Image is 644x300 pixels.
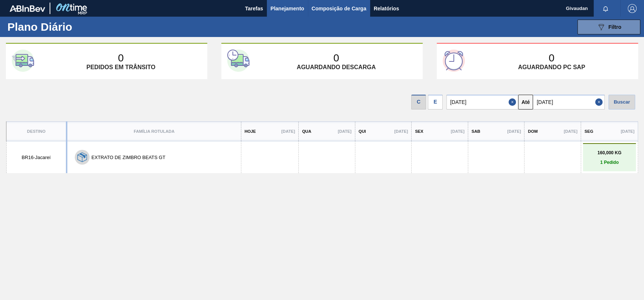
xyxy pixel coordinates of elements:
[374,4,399,13] span: Relatórios
[585,150,634,165] a: 160,000 KG1 Pedido
[472,129,480,134] p: Sab
[6,122,67,141] th: Destino
[10,5,45,12] img: TNhmsLtSVTkK8tSr43FrP2fwEKptu5GPRR3wAAAABJRU5ErkJggg==
[302,129,311,134] p: Qua
[585,160,634,165] p: 1 Pedido
[297,64,376,71] p: Aguardando descarga
[507,129,521,134] p: [DATE]
[608,24,621,30] span: Filtro
[118,52,124,64] p: 0
[411,95,426,109] div: C
[338,129,352,134] p: [DATE]
[6,141,67,173] td: BR16 - Jacareí
[608,95,635,109] div: Buscar
[564,129,577,134] p: [DATE]
[312,4,366,13] span: Composição de Carga
[621,129,634,134] p: [DATE]
[518,64,585,71] p: Aguardando PC SAP
[281,129,295,134] p: [DATE]
[245,4,263,13] span: Tarefas
[595,95,605,109] button: Close
[577,20,640,34] button: Filtro
[359,129,366,134] p: Qui
[91,155,165,160] button: EXTRATO DE ZIMBRO BEATS GT
[12,50,34,72] img: first-card-icon
[77,152,87,162] img: 7hKVVNeldsGH5KwE07rPnOGsQy+SHCf9ftlnweef0E1el2YcIeEt5yaNqj+jPq4oMsVpG1vCxiwYEd4SvddTlxqBvEWZPhf52...
[509,95,518,109] button: Close
[443,50,465,72] img: third-card-icon
[594,3,617,14] button: Notificações
[245,129,256,134] p: Hoje
[333,52,339,64] p: 0
[271,4,304,13] span: Planejamento
[415,129,423,134] p: Sex
[451,129,464,134] p: [DATE]
[533,95,605,109] input: dd/mm/yyyy
[7,23,137,31] h1: Plano Diário
[585,150,634,155] p: 160,000 KG
[549,52,554,64] p: 0
[628,4,637,13] img: Logout
[528,129,537,134] p: Dom
[584,129,593,134] p: Seg
[428,93,443,109] div: Visão Data de Entrega
[227,50,249,72] img: second-card-icon
[86,64,155,71] p: Pedidos em trânsito
[428,95,443,109] div: E
[446,95,518,109] input: dd/mm/yyyy
[67,122,241,141] th: Família Rotulada
[518,95,533,109] button: Até
[411,93,426,109] div: Visão data de Coleta
[394,129,408,134] p: [DATE]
